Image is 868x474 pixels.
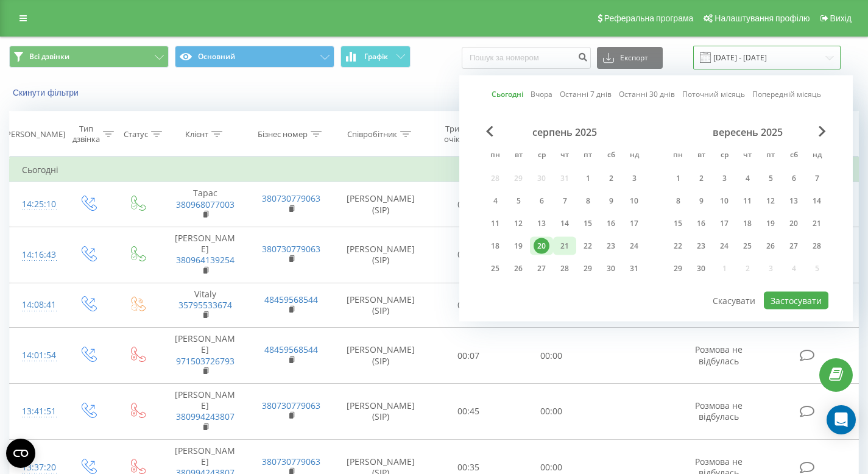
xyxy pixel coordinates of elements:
[623,237,646,255] div: нд 24 серп 2025 р.
[666,214,690,233] div: пн 15 вер 2025 р.
[531,88,552,100] a: Вчора
[670,171,686,186] div: 1
[427,283,510,328] td: 00:07
[626,261,642,277] div: 31
[759,192,782,210] div: пт 12 вер 2025 р.
[262,243,320,255] a: 380730779063
[576,237,599,255] div: пт 22 серп 2025 р.
[334,283,427,328] td: [PERSON_NAME] (SIP)
[427,328,510,384] td: 00:07
[599,260,623,278] div: сб 30 серп 2025 р.
[782,192,805,210] div: сб 13 вер 2025 р.
[805,192,828,210] div: нд 14 вер 2025 р.
[347,129,397,140] div: Співробітник
[599,214,623,233] div: сб 16 серп 2025 р.
[334,182,427,227] td: [PERSON_NAME] (SIP)
[715,147,733,165] abbr: середа
[713,237,736,255] div: ср 24 вер 2025 р.
[625,147,643,165] abbr: неділя
[623,169,646,188] div: нд 3 серп 2025 р.
[185,129,208,140] div: Клієнт
[819,126,826,137] span: Next Month
[736,214,759,233] div: чт 18 вер 2025 р.
[666,237,690,255] div: пн 22 вер 2025 р.
[763,171,778,186] div: 5
[176,355,235,367] a: 971503726793
[176,411,235,422] a: 380994243807
[557,193,573,209] div: 7
[427,227,510,283] td: 00:12
[619,88,675,100] a: Останні 30 днів
[22,243,51,267] div: 14:16:43
[759,214,782,233] div: пт 19 вер 2025 р.
[264,294,318,305] a: 48459568544
[534,216,549,232] div: 13
[599,192,623,210] div: сб 9 серп 2025 р.
[716,238,732,254] div: 24
[487,216,503,232] div: 11
[736,192,759,210] div: чт 11 вер 2025 р.
[623,260,646,278] div: нд 31 серп 2025 р.
[805,237,828,255] div: нд 28 вер 2025 р.
[809,238,825,254] div: 28
[124,129,148,140] div: Статус
[693,238,709,254] div: 23
[22,400,51,423] div: 13:41:51
[763,238,778,254] div: 26
[739,171,755,186] div: 4
[603,193,619,209] div: 9
[462,47,591,69] input: Пошук за номером
[809,171,825,186] div: 7
[736,169,759,188] div: чт 4 вер 2025 р.
[759,169,782,188] div: пт 5 вер 2025 р.
[262,400,320,411] a: 380730779063
[695,400,743,422] span: Розмова не відбулась
[427,182,510,227] td: 00:08
[830,13,852,23] span: Вихід
[738,147,757,165] abbr: четвер
[786,238,802,254] div: 27
[716,193,732,209] div: 10
[785,147,803,165] abbr: субота
[162,182,249,227] td: Тарас
[666,126,828,138] div: вересень 2025
[262,456,320,467] a: 380730779063
[713,192,736,210] div: ср 10 вер 2025 р.
[805,169,828,188] div: нд 7 вер 2025 р.
[713,169,736,188] div: ср 3 вер 2025 р.
[10,158,859,182] td: Сьогодні
[693,171,709,186] div: 2
[682,88,745,100] a: Поточний місяць
[623,214,646,233] div: нд 17 серп 2025 р.
[739,193,755,209] div: 11
[162,328,249,384] td: [PERSON_NAME]
[510,261,526,277] div: 26
[162,283,249,328] td: Vitaly
[580,171,596,186] div: 1
[805,214,828,233] div: нд 21 вер 2025 р.
[809,216,825,232] div: 21
[739,216,755,232] div: 18
[576,169,599,188] div: пт 1 серп 2025 р.
[666,192,690,210] div: пн 8 вер 2025 р.
[739,238,755,254] div: 25
[670,216,686,232] div: 15
[695,344,743,366] span: Розмова не відбулась
[693,216,709,232] div: 16
[670,238,686,254] div: 22
[510,384,593,440] td: 00:00
[534,238,549,254] div: 20
[603,238,619,254] div: 23
[690,237,713,255] div: вт 23 вер 2025 р.
[764,292,828,310] button: Застосувати
[786,171,802,186] div: 6
[487,261,503,277] div: 25
[530,214,553,233] div: ср 13 серп 2025 р.
[716,216,732,232] div: 17
[604,13,694,23] span: Реферальна програма
[534,193,549,209] div: 6
[670,193,686,209] div: 8
[623,192,646,210] div: нд 10 серп 2025 р.
[340,46,411,68] button: Графік
[22,193,51,216] div: 14:25:10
